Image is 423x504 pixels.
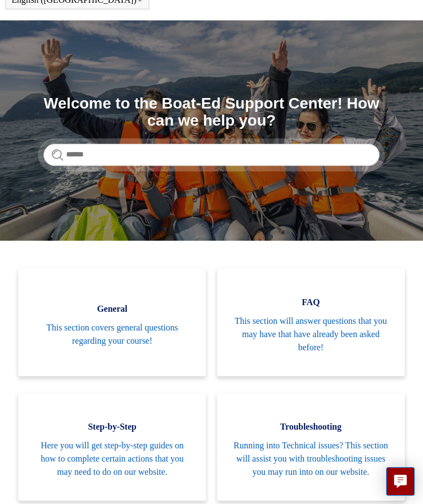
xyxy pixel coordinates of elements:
button: Live chat [386,467,415,496]
span: Here you will get step-by-step guides on how to complete certain actions that you may need to do ... [35,439,189,479]
input: Search [44,144,379,166]
a: Troubleshooting Running into Technical issues? This section will assist you with troubleshooting ... [217,393,405,501]
span: General [35,302,189,316]
span: This section covers general questions regarding your course! [35,321,189,348]
span: Troubleshooting [234,420,388,433]
span: FAQ [234,296,388,309]
span: Step-by-Step [35,420,189,433]
a: FAQ This section will answer questions that you may have that have already been asked before! [217,268,405,376]
span: This section will answer questions that you may have that have already been asked before! [234,315,388,354]
span: Running into Technical issues? This section will assist you with troubleshooting issues you may r... [234,439,388,479]
a: Step-by-Step Here you will get step-by-step guides on how to complete certain actions that you ma... [18,393,206,501]
a: General This section covers general questions regarding your course! [18,268,206,376]
h1: Welcome to the Boat-Ed Support Center! How can we help you? [44,95,379,129]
